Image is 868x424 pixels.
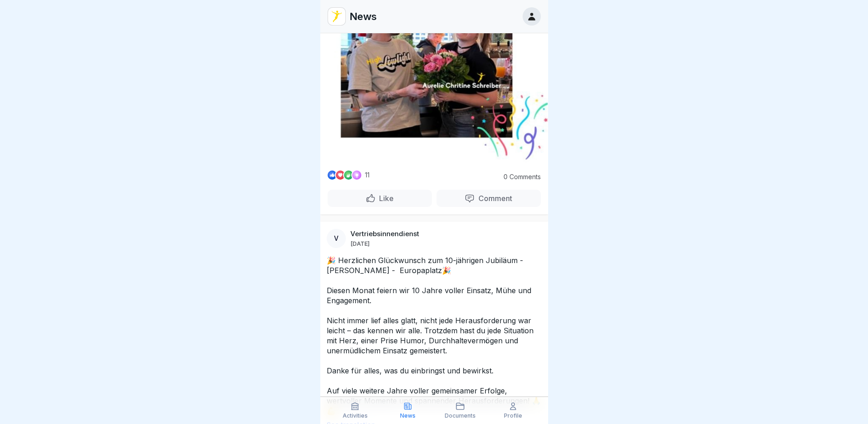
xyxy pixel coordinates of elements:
img: vd4jgc378hxa8p7qw0fvrl7x.png [328,8,345,25]
p: Vertriebsinnendienst [350,230,419,238]
p: Documents [445,413,476,419]
p: Activities [343,413,368,419]
p: News [349,10,377,22]
p: 11 [365,171,370,179]
p: [DATE] [350,240,370,247]
p: 🎉 Herzlichen Glückwunsch zum 10-jährigen Jubiläum - [PERSON_NAME] - Europaplatz🎉 Diesen Monat fei... [327,255,542,416]
p: News [400,413,416,419]
p: Profile [504,413,522,419]
p: Like [375,194,394,203]
div: V [327,229,346,248]
p: 0 Comments [491,173,541,181]
p: Comment [475,194,512,203]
